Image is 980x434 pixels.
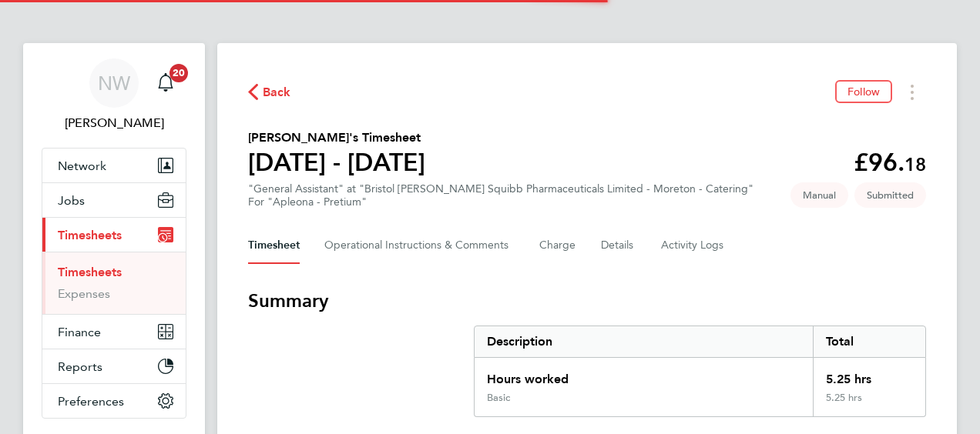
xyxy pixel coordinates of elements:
[854,182,926,208] span: This timesheet is Submitted.
[475,326,813,357] div: Description
[150,58,181,108] a: 20
[263,83,291,102] span: Back
[475,358,813,392] div: Hours worked
[324,227,515,264] button: Operational Instructions & Comments
[790,182,848,208] span: This timesheet was manually created.
[42,183,186,217] button: Jobs
[58,228,122,242] span: Timesheets
[835,80,892,103] button: Follow
[42,315,186,349] button: Finance
[248,289,926,313] h3: Summary
[248,195,753,209] div: For "Apleona - Pretium"
[58,286,110,301] a: Expenses
[248,182,753,209] div: "General Assistant" at "Bristol [PERSON_NAME] Squibb Pharmaceuticals Limited - Moreton - Catering"
[813,392,925,416] div: 5.25 hrs
[854,148,926,177] app-decimal: £96.
[813,326,925,357] div: Total
[248,82,291,102] button: Back
[847,85,880,98] span: Follow
[58,359,102,374] span: Reports
[539,227,576,264] button: Charge
[248,129,425,147] h2: [PERSON_NAME]'s Timesheet
[248,227,300,264] button: Timesheet
[661,227,726,264] button: Activity Logs
[248,147,425,178] h1: [DATE] - [DATE]
[58,265,122,279] a: Timesheets
[487,392,510,404] div: Basic
[42,384,186,418] button: Preferences
[42,149,186,182] button: Network
[42,218,186,252] button: Timesheets
[42,252,186,314] div: Timesheets
[58,193,85,208] span: Jobs
[898,80,926,104] button: Timesheets Menu
[42,349,186,383] button: Reports
[813,358,925,392] div: 5.25 hrs
[58,394,124,409] span: Preferences
[169,64,188,82] span: 20
[474,325,926,417] div: Summary
[601,227,636,264] button: Details
[42,58,186,132] a: NW[PERSON_NAME]
[98,73,130,93] span: NW
[58,159,106,173] span: Network
[904,153,926,175] span: 18
[58,325,101,339] span: Finance
[42,114,186,132] span: Neil Warrington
